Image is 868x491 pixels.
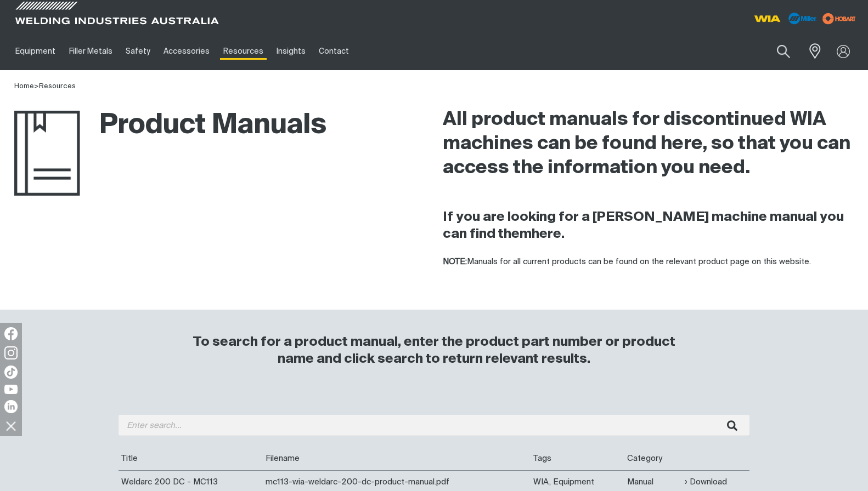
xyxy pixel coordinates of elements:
[443,210,844,241] strong: If you are looking for a [PERSON_NAME] machine manual you can find them
[39,83,76,90] a: Resources
[2,416,20,435] img: hide socials
[62,32,119,70] a: Filler Metals
[270,32,312,70] a: Insights
[751,38,802,64] input: Product name or item number...
[217,32,270,70] a: Resources
[443,258,467,266] strong: NOTE:
[531,447,624,470] th: Tags
[443,256,854,269] p: Manuals for all current products can be found on the relevant product page on this website.
[624,447,682,470] th: Category
[9,32,647,70] nav: Main
[173,334,695,368] h3: To search for a product manual, enter the product part number or product name and click search to...
[4,327,18,340] img: Facebook
[765,38,802,64] button: Search products
[9,32,62,70] a: Equipment
[819,10,859,27] img: miller
[119,415,749,436] input: Enter search...
[263,447,531,470] th: Filename
[4,366,18,379] img: TikTok
[119,32,157,70] a: Safety
[4,400,18,413] img: LinkedIn
[157,32,216,70] a: Accessories
[34,83,39,90] span: >
[443,108,854,180] h2: All product manuals for discontinued WIA machines can be found here, so that you can access the i...
[4,346,18,359] img: Instagram
[119,447,263,470] th: Title
[14,108,326,144] h1: Product Manuals
[312,32,356,70] a: Contact
[532,227,565,241] a: here.
[685,476,727,488] a: Download
[14,83,34,90] a: Home
[4,385,18,394] img: YouTube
